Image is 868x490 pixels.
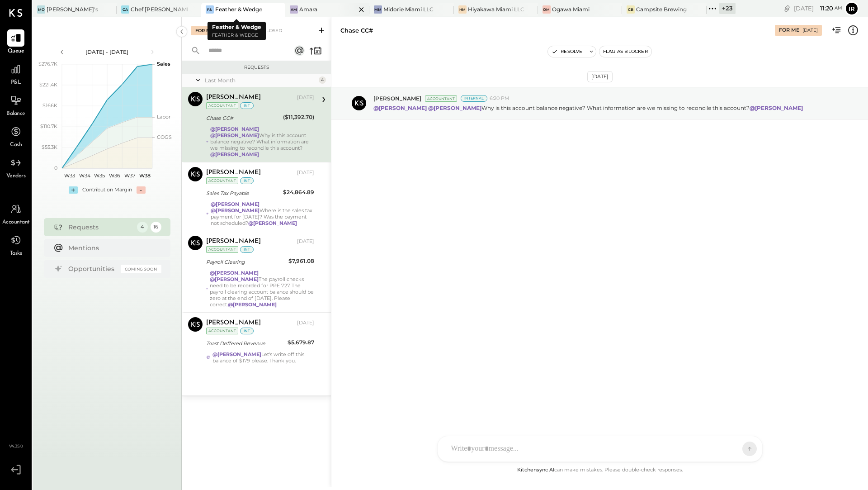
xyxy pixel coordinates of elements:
[124,172,135,179] text: W37
[425,95,457,102] div: Accountant
[0,200,31,227] a: Accountant
[6,172,26,181] span: Vendors
[40,123,57,129] text: $110.7K
[206,5,214,14] div: F&
[587,71,613,82] div: [DATE]
[206,237,261,246] div: [PERSON_NAME]
[212,351,261,357] strong: @[PERSON_NAME]
[779,27,799,34] div: For Me
[54,165,57,171] text: 0
[206,328,238,334] div: Accountant
[599,46,651,57] button: Flag as Blocker
[210,276,259,282] strong: @[PERSON_NAME]
[340,26,373,35] div: Chase CC#
[461,95,487,102] div: Internal
[151,222,161,233] div: 16
[157,114,170,120] text: Labor
[137,222,148,233] div: 4
[2,219,30,227] span: Accountant
[373,95,421,102] span: [PERSON_NAME]
[11,79,21,87] span: P&L
[240,246,254,253] div: int
[228,301,277,308] strong: @[PERSON_NAME]
[8,48,24,56] span: Queue
[109,172,120,179] text: W36
[191,26,218,35] div: For Me
[297,169,314,176] div: [DATE]
[69,48,146,56] div: [DATE] - [DATE]
[283,188,314,197] div: $24,864.89
[47,5,98,13] div: [PERSON_NAME]'s
[468,5,524,13] div: Hiyakawa Miami LLC
[299,5,317,13] div: Amara
[240,102,254,109] div: int
[283,113,314,122] div: ($11,392.70)
[38,61,57,67] text: $276.7K
[750,105,803,111] strong: @[PERSON_NAME]
[0,232,31,258] a: Tasks
[0,123,31,149] a: Cash
[211,207,259,214] strong: @[PERSON_NAME]
[64,172,75,179] text: W33
[802,27,818,33] div: [DATE]
[783,4,792,13] div: copy link
[552,5,590,13] div: Ogawa Miami
[206,319,261,328] div: [PERSON_NAME]
[428,105,481,111] strong: @[PERSON_NAME]
[259,26,287,35] div: Closed
[297,319,314,327] div: [DATE]
[210,126,259,132] strong: @[PERSON_NAME]
[137,186,146,194] div: -
[42,144,57,150] text: $55.3K
[240,177,254,184] div: int
[205,76,316,84] div: Last Month
[206,102,238,109] div: Accountant
[794,4,842,13] div: [DATE]
[206,189,280,198] div: Sales Tax Payable
[719,3,736,14] div: + 23
[373,104,804,112] p: Why is this account balance negative? What information are we missing to reconcile this account?
[0,92,31,118] a: Balance
[0,154,31,181] a: Vendors
[69,186,78,194] div: +
[206,168,261,177] div: [PERSON_NAME]
[248,220,297,226] strong: @[PERSON_NAME]
[297,238,314,245] div: [DATE]
[297,94,314,101] div: [DATE]
[10,141,22,149] span: Cash
[210,151,259,157] strong: @[PERSON_NAME]
[157,134,172,140] text: COGS
[212,32,261,39] p: Feather & Wedge
[206,93,261,102] div: [PERSON_NAME]
[288,338,314,347] div: $5,679.87
[490,95,509,102] span: 6:20 PM
[210,270,314,308] div: The payroll checks need to be recorded for PPE 7.27. The payroll clearing account balance should ...
[121,5,129,14] div: CA
[206,246,238,253] div: Accountant
[68,223,132,232] div: Requests
[6,110,25,118] span: Balance
[210,270,259,276] strong: @[PERSON_NAME]
[206,114,280,123] div: Chase CC#
[627,5,635,14] div: CB
[121,265,161,273] div: Coming Soon
[542,5,551,14] div: OM
[157,61,170,67] text: Sales
[131,5,187,13] div: Chef [PERSON_NAME]'s Vineyard Restaurant
[37,5,45,14] div: Mo
[210,132,259,138] strong: @[PERSON_NAME]
[548,46,586,57] button: Resolve
[240,328,254,334] div: int
[94,172,105,179] text: W35
[373,105,427,111] strong: @[PERSON_NAME]
[139,172,150,179] text: W38
[206,177,238,184] div: Accountant
[383,5,434,13] div: Midorie Miami LLC
[319,76,326,84] div: 4
[82,186,132,194] div: Contribution Margin
[211,201,314,226] div: Where is the sales tax payment for [DATE]? Was the payment not scheduled?
[458,5,467,14] div: HM
[212,351,314,364] div: Let's write off this balance of $179 please. Thank you.
[0,29,31,56] a: Queue
[636,5,687,13] div: Campsite Brewing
